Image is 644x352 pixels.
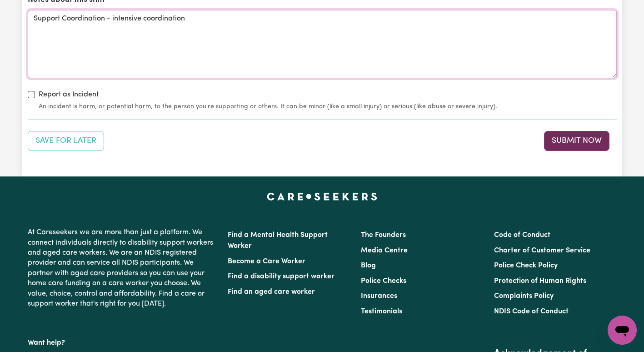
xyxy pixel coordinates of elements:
small: An incident is harm, or potential harm, to the person you're supporting or others. It can be mino... [39,102,617,111]
a: Blog [361,262,376,269]
button: Submit your job report [544,131,609,151]
a: NDIS Code of Conduct [494,308,569,315]
a: Media Centre [361,247,408,254]
a: The Founders [361,231,406,239]
label: Report as Incident [39,89,99,100]
button: Save your job report [28,131,104,151]
a: Insurances [361,292,397,300]
a: Find an aged care worker [228,288,315,296]
p: Want help? [28,334,217,348]
a: Complaints Policy [494,292,554,300]
a: Find a Mental Health Support Worker [228,231,328,250]
a: Charter of Customer Service [494,247,590,254]
iframe: Button to launch messaging window [608,316,637,345]
a: Find a disability support worker [228,273,334,280]
a: Police Check Policy [494,262,558,269]
a: Careseekers home page [267,193,377,200]
textarea: Support Coordination - intensive coordination [28,10,617,78]
a: Police Checks [361,277,406,285]
a: Protection of Human Rights [494,277,586,285]
a: Code of Conduct [494,231,550,239]
a: Testimonials [361,308,402,315]
a: Become a Care Worker [228,258,305,265]
p: At Careseekers we are more than just a platform. We connect individuals directly to disability su... [28,224,217,312]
